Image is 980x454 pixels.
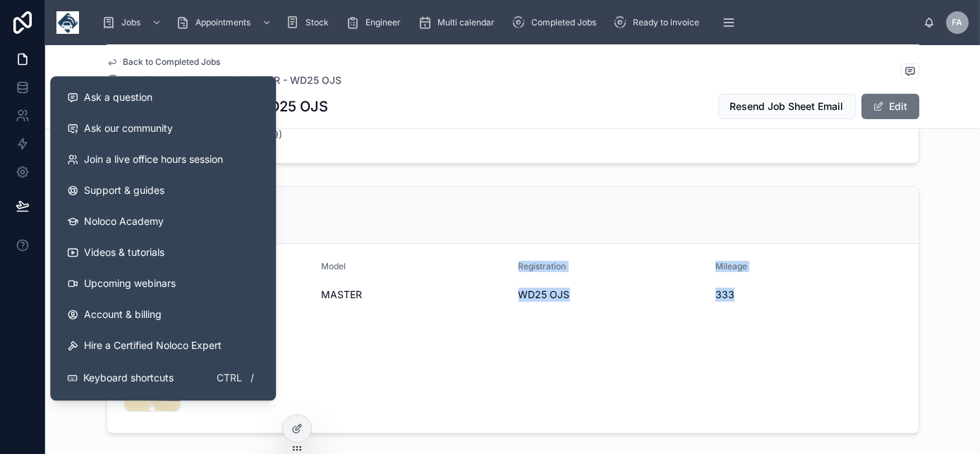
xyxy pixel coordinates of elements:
[107,73,171,87] a: Job Sheet
[171,10,279,35] a: Appointments
[341,10,411,35] a: Engineer
[56,299,270,330] a: Account & billing
[107,56,221,68] a: Back to Completed Jobs
[56,175,270,206] a: Support & guides
[84,152,223,166] span: Join a live office hours session
[321,261,346,271] span: Model
[84,121,173,135] span: Ask our community
[56,268,270,299] a: Upcoming webinars
[56,144,270,175] a: Join a live office hours session
[861,94,919,119] button: Edit
[413,10,504,35] a: Multi calendar
[84,214,164,228] span: Noloco Academy
[56,206,270,237] a: Noloco Academy
[321,288,507,302] span: MASTER
[246,372,258,384] span: /
[282,10,339,35] a: Stock
[123,56,221,68] span: Back to Completed Jobs
[215,369,243,386] span: Ctrl
[715,288,902,302] span: 333
[195,17,250,28] span: Appointments
[519,261,567,271] span: Registration
[83,371,174,385] span: Keyboard shortcuts
[730,99,844,114] span: Resend Job Sheet Email
[633,17,699,28] span: Ready to invoice
[123,73,171,87] span: Job Sheet
[952,17,963,28] span: FA
[56,82,270,113] button: Ask a question
[437,17,495,28] span: Multi calendar
[718,94,856,119] button: Resend Job Sheet Email
[609,10,709,35] a: Ready to invoice
[185,73,342,87] a: RENAULT - MASTER - WD25 OJS
[531,17,596,28] span: Completed Jobs
[56,237,270,268] a: Videos & tutorials
[84,338,222,352] span: Hire a Certified Noloco Expert
[715,261,747,271] span: Mileage
[365,17,401,28] span: Engineer
[507,10,606,35] a: Completed Jobs
[84,183,164,197] span: Support & guides
[84,307,162,321] span: Account & billing
[84,276,176,290] span: Upcoming webinars
[121,17,140,28] span: Jobs
[56,11,79,34] img: App logo
[84,90,152,104] span: Ask a question
[97,10,169,35] a: Jobs
[56,361,270,395] button: Keyboard shortcutsCtrl/
[56,330,270,361] button: Hire a Certified Noloco Expert
[90,7,924,38] div: scrollable content
[306,17,329,28] span: Stock
[519,288,705,302] span: WD25 OJS
[56,113,270,144] a: Ask our community
[84,245,164,259] span: Videos & tutorials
